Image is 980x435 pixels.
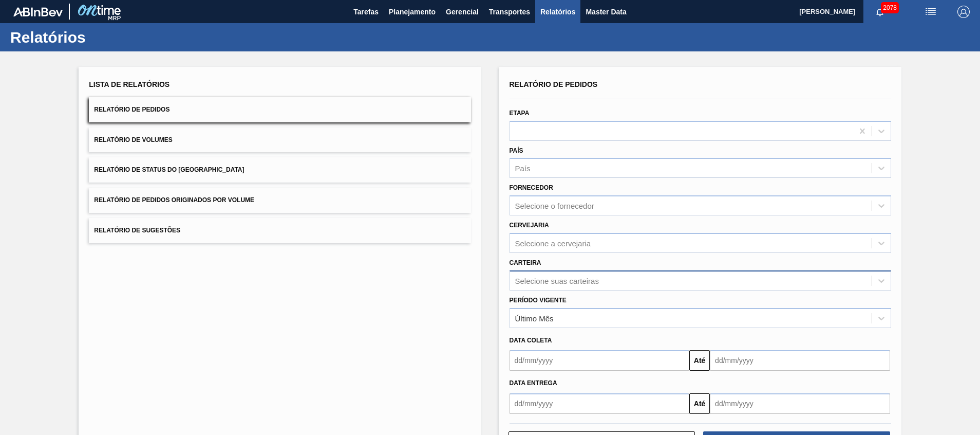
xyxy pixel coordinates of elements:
button: Relatório de Sugestões [89,218,470,243]
button: Até [689,393,710,414]
span: Relatório de Pedidos Originados por Volume [94,196,254,204]
span: Gerencial [446,6,479,18]
button: Relatório de Status do [GEOGRAPHIC_DATA] [89,157,470,183]
label: Carteira [510,259,541,266]
label: Cervejaria [510,222,549,229]
button: Relatório de Pedidos [89,97,470,122]
input: dd/mm/yyyy [710,350,890,371]
span: Relatório de Pedidos [510,80,598,88]
button: Relatório de Volumes [89,128,470,153]
button: Relatório de Pedidos Originados por Volume [89,188,470,213]
label: Período Vigente [510,297,567,304]
span: Relatórios [540,6,575,18]
span: Transportes [489,6,530,18]
span: Relatório de Status do [GEOGRAPHIC_DATA] [94,166,244,173]
div: Selecione suas carteiras [515,276,599,285]
img: userActions [925,6,937,18]
input: dd/mm/yyyy [510,393,690,414]
label: Fornecedor [510,184,553,191]
input: dd/mm/yyyy [510,350,690,371]
span: Master Data [586,6,626,18]
span: Relatório de Pedidos [94,106,169,113]
button: Notificações [863,5,896,19]
h1: Relatórios [10,31,193,43]
span: Relatório de Volumes [94,136,172,143]
label: Etapa [510,110,530,117]
img: Logout [957,6,970,18]
span: Lista de Relatórios [89,80,169,88]
button: Até [689,350,710,371]
span: 2078 [881,2,899,13]
div: País [515,164,531,173]
div: Último Mês [515,314,554,322]
input: dd/mm/yyyy [710,393,890,414]
span: Planejamento [389,6,436,18]
span: Data entrega [510,379,557,387]
img: TNhmsLtSVTkK8tSr43FrP2fwEKptu5GPRR3wAAAABJRU5ErkJggg== [13,7,63,16]
div: Selecione o fornecedor [515,202,594,210]
div: Selecione a cervejaria [515,239,591,247]
span: Relatório de Sugestões [94,227,180,234]
span: Tarefas [353,6,379,18]
span: Data coleta [510,337,552,344]
label: País [510,147,523,154]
